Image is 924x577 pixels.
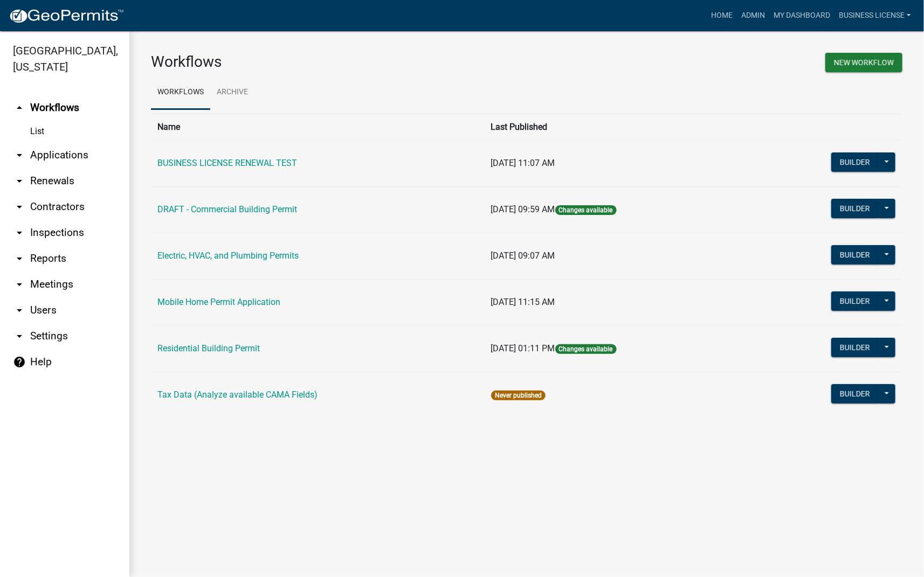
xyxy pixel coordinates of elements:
button: Builder [831,152,879,172]
i: help [13,356,26,369]
i: arrow_drop_up [13,101,26,114]
a: Archive [210,75,254,110]
button: Builder [831,338,879,357]
th: Name [151,114,485,140]
span: [DATE] 09:07 AM [491,251,555,261]
a: Mobile Home Permit Application [157,297,280,307]
a: BUSINESS LICENSE RENEWAL TEST [157,158,297,168]
span: [DATE] 01:11 PM [491,343,555,353]
button: Builder [831,245,879,265]
i: arrow_drop_down [13,330,26,343]
button: Builder [831,199,879,218]
button: New Workflow [825,53,902,72]
a: Home [707,5,737,26]
i: arrow_drop_down [13,304,26,317]
i: arrow_drop_down [13,252,26,265]
h3: Workflows [151,53,519,71]
span: Never published [491,391,546,400]
span: [DATE] 09:59 AM [491,204,555,214]
i: arrow_drop_down [13,200,26,213]
span: Changes available [555,344,617,354]
span: [DATE] 11:07 AM [491,158,555,168]
th: Last Published [485,114,752,140]
a: DRAFT - Commercial Building Permit [157,204,297,214]
span: [DATE] 11:15 AM [491,297,555,307]
span: Changes available [555,205,617,215]
button: Builder [831,384,879,404]
a: Electric, HVAC, and Plumbing Permits [157,251,299,261]
i: arrow_drop_down [13,175,26,187]
a: Residential Building Permit [157,343,260,353]
i: arrow_drop_down [13,149,26,162]
button: Builder [831,291,879,311]
a: BUSINESS LICENSE [835,5,915,26]
i: arrow_drop_down [13,226,26,239]
a: Workflows [151,75,210,110]
a: Tax Data (Analyze available CAMA Fields) [157,390,318,400]
a: Admin [737,5,769,26]
a: My Dashboard [769,5,835,26]
i: arrow_drop_down [13,278,26,291]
